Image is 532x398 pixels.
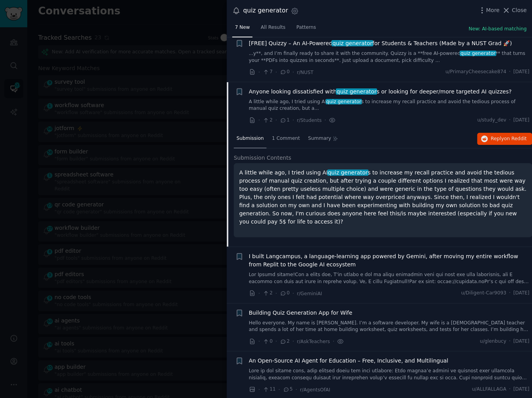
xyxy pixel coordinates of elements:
[512,6,527,14] span: Close
[445,69,506,76] span: u/PrimaryCheesecake874
[280,338,289,345] span: 2
[308,135,331,142] span: Summary
[513,69,529,76] span: [DATE]
[469,26,527,33] button: New: AI-based matching
[513,386,529,393] span: [DATE]
[249,320,530,333] a: Hello everyone. My name is [PERSON_NAME]. I’m a software developer. My wife is a [DEMOGRAPHIC_DAT...
[249,50,530,64] a: ...y**, and I’m finally ready to share it with the community. Quizzy is a **free AI-poweredquiz g...
[294,21,319,37] a: Patterns
[297,70,314,75] span: r/NUST
[249,88,512,96] span: Anyone looking dissatisfied with s or looking for deeper/more targeted AI quizzes?
[491,136,527,143] span: Reply
[509,290,511,297] span: ·
[509,69,511,76] span: ·
[280,69,289,76] span: 0
[513,117,529,124] span: [DATE]
[478,6,500,14] button: More
[275,68,277,76] span: ·
[262,338,272,345] span: 0
[249,357,448,365] a: An Open-Source AI Agent for Education – Free, Inclusive, and Multilingual
[324,116,326,124] span: ·
[249,271,530,285] a: Lor Ipsumd sitame! ​Con a elits doe, T'in utlabo e dol ma aliqu enimadmin veni qui nost exe ulla ...
[461,290,506,297] span: u/Diligent-Car9093
[249,252,530,269] a: I built Langcampus, a language-learning app powered by Gemini, after moving my entire workflow fr...
[278,386,280,394] span: ·
[480,338,506,345] span: u/glenbucy
[292,68,294,76] span: ·
[300,387,330,393] span: r/AgentsOfAI
[258,116,260,124] span: ·
[280,290,289,297] span: 0
[292,289,294,298] span: ·
[239,169,527,226] p: A little while ago, I tried using AI s to increase my recall practice and avoid the tedious proce...
[333,337,334,345] span: ·
[236,135,264,142] span: Submission
[262,386,275,393] span: 11
[486,6,500,14] span: More
[234,154,291,162] span: Submission Contents
[249,309,352,317] a: Building Quiz Generation App for Wife
[262,290,272,297] span: 2
[232,21,252,37] a: 7 New
[472,386,506,393] span: u/ALLFALLAGA
[327,169,368,176] span: quiz generator
[331,40,373,46] span: quiz generator
[280,117,289,124] span: 1
[326,99,362,104] span: quiz generator
[509,117,511,124] span: ·
[295,386,297,394] span: ·
[262,69,272,76] span: 7
[296,24,316,31] span: Patterns
[283,386,292,393] span: 5
[258,21,288,37] a: All Results
[297,291,322,296] span: r/GeminiAI
[292,337,294,345] span: ·
[258,386,260,394] span: ·
[477,117,506,124] span: u/study_dev
[243,6,288,16] div: quiz generator
[249,368,530,381] a: Lore ip dol sitame cons, adip elitsed doeiu tem inci utlabore: Etdo magnaa’e admini ve quisnost e...
[297,339,330,344] span: r/AskTeachers
[513,338,529,345] span: [DATE]
[249,39,512,48] span: [FREE] Quizzy – An AI-Powered for Students & Teachers (Made by a NUST Grad 🚀)
[235,24,250,31] span: 7 New
[509,338,511,345] span: ·
[509,386,511,393] span: ·
[275,289,277,298] span: ·
[249,39,512,48] a: [FREE] Quizzy – An AI-Poweredquiz generatorfor Students & Teachers (Made by a NUST Grad 🚀)
[258,68,260,76] span: ·
[275,337,277,345] span: ·
[477,133,532,145] button: Replyon Reddit
[262,117,272,124] span: 2
[504,136,527,141] span: on Reddit
[272,135,300,142] span: 1 Comment
[275,116,277,124] span: ·
[292,116,294,124] span: ·
[502,6,527,14] button: Close
[261,24,285,31] span: All Results
[258,337,260,345] span: ·
[249,99,530,112] a: A little while ago, I tried using AIquiz generators to increase my recall practice and avoid the ...
[513,290,529,297] span: [DATE]
[297,118,322,123] span: r/Students
[258,289,260,298] span: ·
[249,88,512,96] a: Anyone looking dissatisfied withquiz generators or looking for deeper/more targeted AI quizzes?
[460,51,496,56] span: quiz generator
[336,88,377,95] span: quiz generator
